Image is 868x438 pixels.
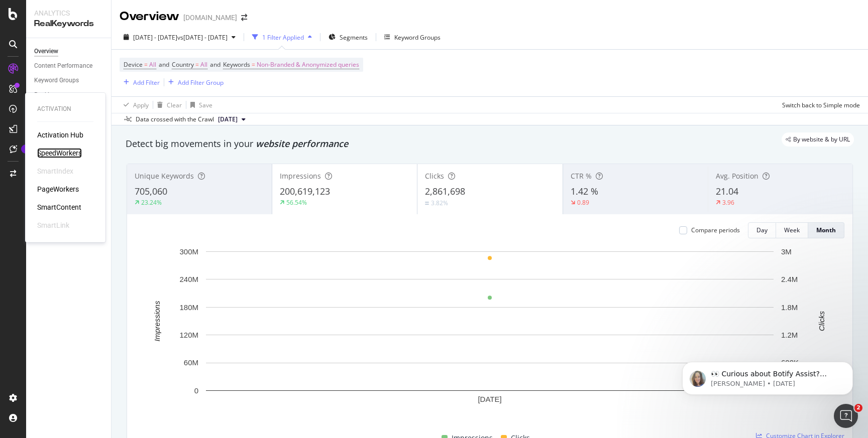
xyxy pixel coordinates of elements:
span: = [144,60,148,69]
div: Tooltip anchor [21,144,30,154]
button: Week [776,222,808,238]
div: Keyword Groups [394,33,441,42]
div: Switch back to Simple mode [782,101,860,109]
span: = [195,60,199,69]
iframe: Intercom notifications message [667,341,868,411]
div: Activation [37,105,93,113]
div: arrow-right-arrow-left [241,14,247,21]
text: 180M [179,303,198,312]
span: 2025 Jul. 19th [218,115,238,124]
button: Segments [324,29,372,45]
span: 2,861,698 [425,185,465,197]
span: 705,060 [135,185,167,197]
div: 23.24% [141,198,162,207]
img: Equal [425,202,429,205]
div: 3.96 [722,198,734,207]
div: Clear [167,101,182,109]
div: Ranking [34,90,56,100]
div: Save [199,101,212,109]
button: Switch back to Simple mode [778,97,860,113]
text: 60M [184,358,198,367]
div: Compare periods [691,226,740,234]
span: 2 [854,404,862,412]
span: and [210,60,221,69]
span: Unique Keywords [135,171,194,181]
div: Month [816,226,836,234]
div: Overview [34,46,58,57]
text: 3M [781,247,792,256]
button: Add Filter Group [164,76,224,88]
div: Analytics [34,8,103,18]
text: Impressions [153,301,161,341]
button: Add Filter [120,76,160,88]
div: 56.54% [286,198,307,207]
a: PageWorkers [37,184,79,194]
text: 0 [194,386,198,395]
div: 1 Filter Applied [262,33,304,42]
button: 1 Filter Applied [248,29,316,45]
span: Non-Branded & Anonymized queries [257,58,359,72]
text: 1.8M [781,303,798,312]
div: RealKeywords [34,18,103,30]
div: legacy label [782,132,854,147]
span: Device [124,60,143,69]
a: SpeedWorkers [37,148,82,158]
span: Clicks [425,171,444,181]
span: All [149,58,156,72]
button: [DATE] - [DATE]vs[DATE] - [DATE] [120,29,240,45]
div: Content Performance [34,61,92,71]
span: 21.04 [716,185,738,197]
button: Clear [153,97,182,113]
span: 200,619,123 [280,185,330,197]
span: Country [172,60,194,69]
span: By website & by URL [793,136,850,142]
div: A chart. [135,246,844,420]
a: Overview [34,46,104,57]
div: Add Filter [133,78,160,87]
a: Activation Hub [37,130,83,140]
span: = [252,60,255,69]
div: 0.89 [577,198,589,207]
text: 240M [179,275,198,283]
span: Keywords [223,60,250,69]
text: Clicks [817,311,826,331]
button: [DATE] [214,113,250,125]
div: 3.82% [431,199,448,207]
a: Ranking [34,90,104,100]
iframe: Intercom live chat [834,404,858,428]
text: 120M [179,331,198,339]
text: 2.4M [781,275,798,283]
button: Month [808,222,844,238]
div: Data crossed with the Crawl [136,115,214,124]
div: SmartIndex [37,166,73,176]
span: Segments [340,33,368,42]
span: [DATE] - [DATE] [133,33,177,42]
div: SmartLink [37,220,69,230]
div: Apply [133,101,149,109]
text: 300M [179,247,198,256]
div: Keyword Groups [34,75,79,86]
button: Save [186,97,212,113]
div: Week [784,226,800,234]
span: Avg. Position [716,171,758,181]
a: SmartContent [37,202,81,212]
text: [DATE] [478,395,501,403]
div: Day [756,226,768,234]
span: CTR % [571,171,592,181]
span: Impressions [280,171,321,181]
span: All [200,58,207,72]
span: 1.42 % [571,185,598,197]
span: vs [DATE] - [DATE] [177,33,228,42]
div: [DOMAIN_NAME] [183,13,237,23]
button: Apply [120,97,149,113]
div: Add Filter Group [178,78,224,87]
